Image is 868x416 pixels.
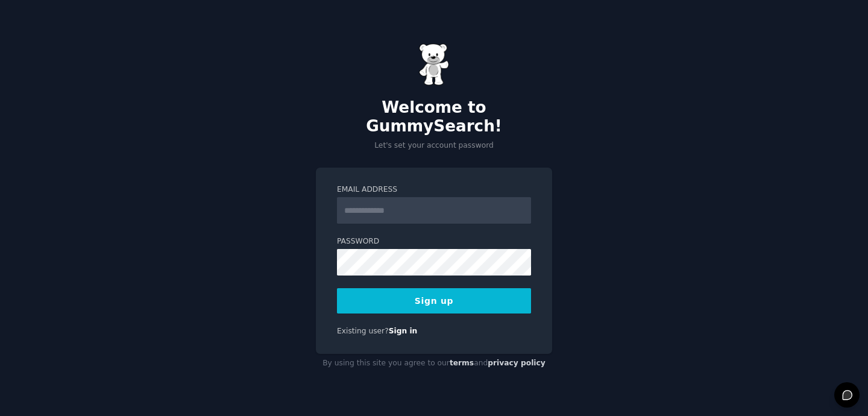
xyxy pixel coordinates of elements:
p: Let's set your account password [316,140,552,151]
label: Password [337,236,531,247]
img: Gummy Bear [419,43,449,86]
a: terms [450,359,474,367]
button: Sign up [337,288,531,314]
span: Existing user? [337,327,389,335]
h2: Welcome to GummySearch! [316,98,552,136]
div: By using this site you agree to our and [316,354,552,373]
label: Email Address [337,184,531,195]
a: privacy policy [488,359,546,367]
a: Sign in [389,327,418,335]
